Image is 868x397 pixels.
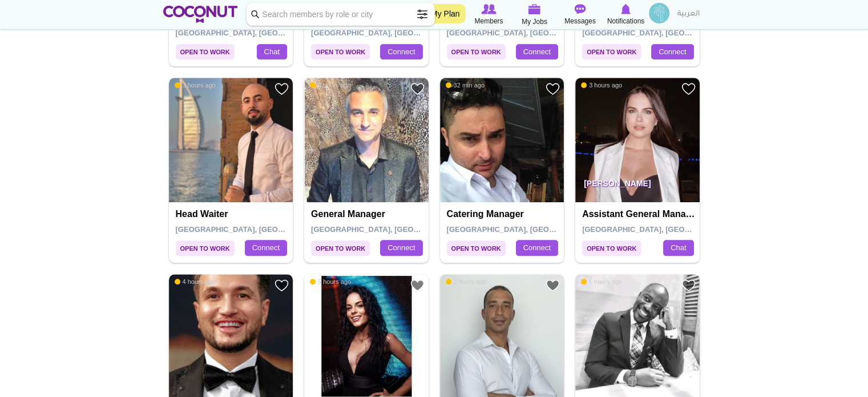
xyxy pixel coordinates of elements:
[575,4,586,14] img: Messages
[380,240,422,256] a: Connect
[663,240,693,256] a: Chat
[176,225,338,234] span: [GEOGRAPHIC_DATA], [GEOGRAPHIC_DATA]
[512,3,558,27] a: My Jobs My Jobs
[516,44,558,60] a: Connect
[621,4,631,14] img: Notifications
[672,3,705,26] a: العربية
[247,3,435,26] input: Search members by role or city
[447,29,609,37] span: [GEOGRAPHIC_DATA], [GEOGRAPHIC_DATA]
[410,278,425,292] a: Add to Favourites
[581,278,622,286] span: 5 hours ago
[582,209,696,219] h4: Assistant General Manager
[603,3,649,27] a: Notifications Notifications
[582,225,745,234] span: [GEOGRAPHIC_DATA], [GEOGRAPHIC_DATA]
[310,278,351,286] span: 5 hours ago
[175,81,216,89] span: 3 hours ago
[176,29,338,37] span: [GEOGRAPHIC_DATA], [GEOGRAPHIC_DATA]
[380,44,422,60] a: Connect
[558,3,603,27] a: Messages Messages
[466,3,512,27] a: Browse Members Members
[447,225,609,234] span: [GEOGRAPHIC_DATA], [GEOGRAPHIC_DATA]
[311,29,474,37] span: [GEOGRAPHIC_DATA], [GEOGRAPHIC_DATA]
[681,278,696,292] a: Add to Favourites
[516,240,558,256] a: Connect
[274,278,289,292] a: Add to Favourites
[311,225,474,234] span: [GEOGRAPHIC_DATA], [GEOGRAPHIC_DATA]
[311,44,370,59] span: Open to Work
[425,4,466,23] a: My Plan
[447,44,506,59] span: Open to Work
[311,240,370,256] span: Open to Work
[546,82,560,96] a: Add to Favourites
[257,44,287,60] a: Chat
[564,15,596,27] span: Messages
[310,81,351,89] span: 3 hours ago
[410,82,425,96] a: Add to Favourites
[681,82,696,96] a: Add to Favourites
[582,44,641,59] span: Open to Work
[447,209,560,219] h4: Catering manager
[481,4,496,14] img: Browse Members
[474,15,503,27] span: Members
[607,15,644,27] span: Notifications
[446,278,487,286] span: 2 hours ago
[176,209,289,219] h4: Head Waiter
[311,209,425,219] h4: General Manager
[581,81,622,89] span: 3 hours ago
[274,82,289,96] a: Add to Favourites
[176,44,235,59] span: Open to Work
[446,81,485,89] span: 32 min ago
[546,278,560,292] a: Add to Favourites
[522,16,547,27] span: My Jobs
[528,4,541,14] img: My Jobs
[163,6,238,23] img: Home
[175,278,216,286] span: 4 hours ago
[651,44,693,60] a: Connect
[245,240,287,256] a: Connect
[575,170,700,202] p: [PERSON_NAME]
[447,240,506,256] span: Open to Work
[582,240,641,256] span: Open to Work
[176,240,235,256] span: Open to Work
[582,29,745,37] span: [GEOGRAPHIC_DATA], [GEOGRAPHIC_DATA]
